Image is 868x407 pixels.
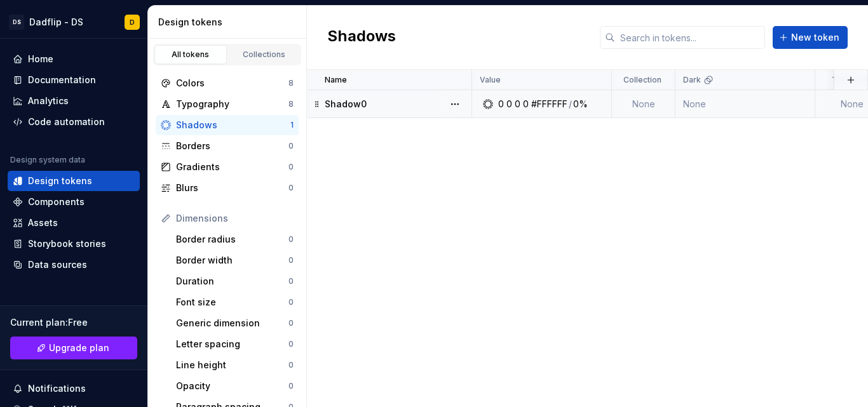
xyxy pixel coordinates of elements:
[176,254,288,267] div: Border width
[176,338,288,350] div: Letter spacing
[171,376,299,396] a: Opacity0
[288,234,294,244] div: 0
[288,297,294,307] div: 0
[288,318,294,328] div: 0
[28,116,105,128] div: Code automation
[288,360,294,370] div: 0
[233,50,296,60] div: Collections
[156,94,299,114] a: Typography8
[8,213,140,233] a: Assets
[288,78,294,88] div: 8
[28,382,86,395] div: Notifications
[28,53,53,65] div: Home
[158,16,301,29] div: Design tokens
[325,75,347,85] p: Name
[176,212,294,225] div: Dimensions
[325,98,367,110] p: Shadow0
[176,161,288,173] div: Gradients
[573,98,588,110] div: 0%
[523,98,529,110] div: 0
[156,115,299,135] a: Shadows1
[156,178,299,198] a: Blurs0
[569,98,572,110] div: /
[8,255,140,275] a: Data sources
[327,26,396,49] h2: Shadows
[28,74,96,86] div: Documentation
[171,250,299,270] a: Border width0
[498,98,504,110] div: 0
[176,380,288,392] div: Opacity
[8,91,140,111] a: Analytics
[288,183,294,193] div: 0
[531,98,567,110] div: #FFFFFF
[171,229,299,250] a: Border radius0
[8,49,140,69] a: Home
[29,16,83,29] div: Dadflip - DS
[176,182,288,194] div: Blurs
[176,359,288,371] div: Line height
[28,175,92,187] div: Design tokens
[290,120,294,130] div: 1
[171,313,299,333] a: Generic dimension0
[791,31,839,44] span: New token
[683,75,701,85] p: Dark
[773,26,848,49] button: New token
[176,296,288,309] div: Font size
[28,95,69,107] div: Analytics
[615,26,765,49] input: Search in tokens...
[171,271,299,291] a: Duration0
[156,136,299,156] a: Borders0
[176,119,290,131] div: Shadows
[506,98,512,110] div: 0
[10,155,85,165] div: Design system data
[171,334,299,354] a: Letter spacing0
[675,90,815,118] td: None
[49,342,109,354] span: Upgrade plan
[171,355,299,375] a: Line height0
[8,234,140,254] a: Storybook stories
[288,255,294,265] div: 0
[288,381,294,391] div: 0
[8,192,140,212] a: Components
[28,237,106,250] div: Storybook stories
[176,275,288,288] div: Duration
[623,75,661,85] p: Collection
[9,15,24,30] div: DS
[176,233,288,246] div: Border radius
[176,140,288,152] div: Borders
[612,90,675,118] td: None
[130,17,135,27] div: D
[159,50,222,60] div: All tokens
[28,217,58,229] div: Assets
[480,75,501,85] p: Value
[288,162,294,172] div: 0
[171,292,299,312] a: Font size0
[176,98,288,110] div: Typography
[10,337,137,359] a: Upgrade plan
[8,378,140,399] button: Notifications
[515,98,520,110] div: 0
[288,141,294,151] div: 0
[176,317,288,330] div: Generic dimension
[8,171,140,191] a: Design tokens
[156,157,299,177] a: Gradients0
[8,112,140,132] a: Code automation
[288,339,294,349] div: 0
[8,70,140,90] a: Documentation
[3,8,145,36] button: DSDadflip - DSD
[288,99,294,109] div: 8
[156,73,299,93] a: Colors8
[28,196,85,208] div: Components
[10,316,137,329] div: Current plan : Free
[288,276,294,286] div: 0
[176,77,288,90] div: Colors
[28,258,87,271] div: Data sources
